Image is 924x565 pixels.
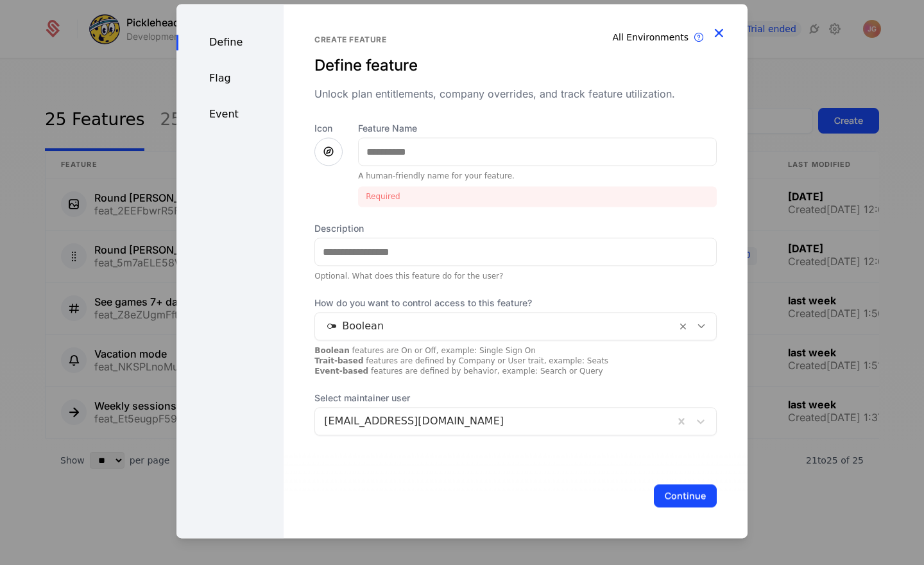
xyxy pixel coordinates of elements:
[314,55,717,76] div: Define feature
[358,122,717,135] label: Feature Name
[314,367,368,376] strong: Event-based
[314,346,350,355] strong: Boolean
[358,171,717,181] div: A human-friendly name for your feature.
[176,107,284,122] div: Event
[176,35,284,50] div: Define
[358,186,717,207] div: Required
[654,484,717,507] button: Continue
[314,86,717,101] div: Unlock plan entitlements, company overrides, and track feature utilization.
[314,345,717,376] div: features are On or Off, example: Single Sign On features are defined by Company or User trait, ex...
[314,222,717,235] label: Description
[314,297,717,309] span: How do you want to control access to this feature?
[314,356,363,365] strong: Trait-based
[314,35,717,45] div: Create feature
[176,71,284,86] div: Flag
[314,271,717,281] div: Optional. What does this feature do for the user?
[613,31,689,44] div: All Environments
[314,392,717,404] span: Select maintainer user
[314,122,343,135] label: Icon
